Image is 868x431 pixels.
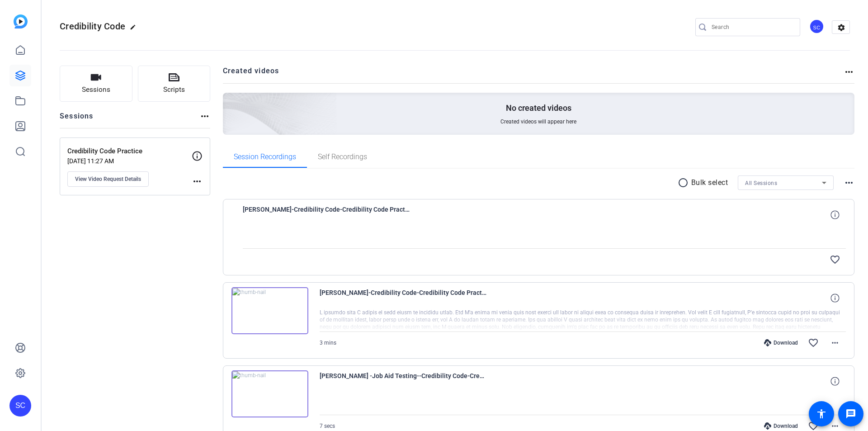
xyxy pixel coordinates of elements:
[234,153,296,161] span: Session Recordings
[199,111,210,122] mat-icon: more_horiz
[506,103,571,114] p: No created videos
[832,21,850,34] mat-icon: settings
[845,408,856,419] mat-icon: message
[60,111,94,128] h2: Sessions
[830,337,840,348] mat-icon: more_horiz
[82,85,110,95] span: Sessions
[320,370,487,392] span: [PERSON_NAME] -Job Aid Testing--Credibility Code-Credibility Code Practice-1759329677022-webcam
[759,339,802,346] div: Download
[231,370,308,417] img: thumb-nail
[67,171,149,187] button: View Video Request Details
[231,287,308,334] img: thumb-nail
[691,177,728,188] p: Bulk select
[500,118,576,125] span: Created videos will appear here
[809,19,824,34] div: SC
[844,177,854,188] mat-icon: more_horiz
[318,153,367,161] span: Self Recordings
[223,66,844,83] h2: Created videos
[138,66,211,102] button: Scripts
[130,24,141,35] mat-icon: edit
[67,146,192,156] p: Credibility Code Practice
[192,176,203,187] mat-icon: more_horiz
[60,21,125,32] span: Credibility Code
[678,177,691,188] mat-icon: radio_button_unchecked
[243,204,410,226] span: [PERSON_NAME]-Credibility Code-Credibility Code Practice-1760124734070-webcam
[60,66,132,102] button: Sessions
[844,66,854,77] mat-icon: more_horiz
[809,19,825,35] ngx-avatar: Sarah Clausen
[320,340,336,346] span: 3 mins
[320,287,487,309] span: [PERSON_NAME]-Credibility Code-Credibility Code Practice-1759866250599-webcam
[163,85,185,95] span: Scripts
[816,408,827,419] mat-icon: accessibility
[122,3,337,199] img: Creted videos background
[9,395,31,417] div: SC
[830,254,840,265] mat-icon: favorite_border
[14,14,28,28] img: blue-gradient.svg
[75,175,141,183] span: View Video Request Details
[745,180,777,186] span: All Sessions
[67,157,192,165] p: [DATE] 11:27 AM
[712,22,793,33] input: Search
[808,337,819,348] mat-icon: favorite_border
[320,423,335,429] span: 7 secs
[759,422,802,430] div: Download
